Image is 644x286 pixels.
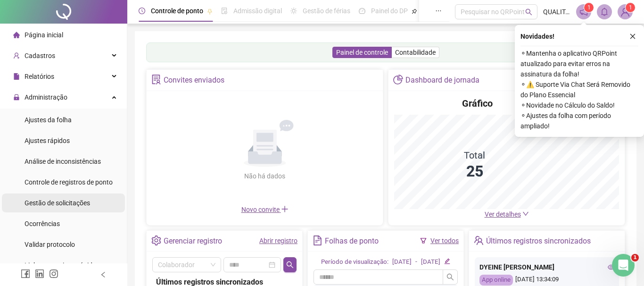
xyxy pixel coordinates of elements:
span: Novidades ! [520,31,554,42]
span: ⚬ ⚠️ Suporte Via Chat Será Removido do Plano Essencial [520,79,638,100]
span: Análise de inconsistências [25,158,101,165]
div: Período de visualização: [321,257,388,267]
sup: Atualize o seu contato no menu Meus Dados [626,3,635,12]
span: instagram [49,269,58,278]
span: sun [290,8,297,14]
div: DYEINE [PERSON_NAME] [479,262,614,272]
span: Relatórios [25,73,54,80]
span: linkedin [35,269,44,278]
span: left [100,271,107,278]
img: 53772 [618,5,632,19]
span: clock-circle [139,8,145,14]
span: eye [608,264,614,270]
span: pie-chart [393,75,403,84]
div: Convites enviados [164,72,224,88]
div: [DATE] 13:34:09 [479,275,614,286]
span: search [446,273,454,281]
div: [DATE] [421,257,440,267]
span: file-done [221,8,228,14]
span: lock [13,94,20,101]
span: Cadastros [25,52,55,59]
span: notification [579,8,588,16]
span: Admissão digital [233,7,282,15]
span: Ajustes rápidos [25,137,70,144]
span: filter [420,237,427,244]
span: down [522,210,529,217]
h4: Gráfico [462,97,493,110]
span: Gestão de solicitações [25,199,90,207]
span: Ocorrências [25,220,60,227]
sup: 1 [584,3,594,12]
iframe: Intercom live chat [612,254,635,277]
span: 1 [629,4,632,11]
span: file-text [313,236,322,245]
span: Ajustes da folha [25,116,72,124]
div: Não há dados [222,171,308,181]
div: - [415,257,417,267]
span: edit [444,258,450,264]
div: [DATE] [392,257,412,267]
span: ⚬ Ajustes da folha com período ampliado! [520,110,638,131]
span: 1 [631,254,639,261]
span: dashboard [359,8,365,14]
span: ⚬ Mantenha o aplicativo QRPoint atualizado para evitar erros na assinatura da folha! [520,48,638,79]
span: 1 [587,4,591,11]
span: plus [281,205,289,213]
span: ellipsis [435,8,442,14]
a: Ver todos [430,237,459,244]
span: Gestão de férias [303,7,350,15]
span: bell [600,8,609,16]
span: file [13,73,20,80]
span: Novo convite [241,206,289,213]
span: search [525,8,532,16]
span: Link para registro rápido [25,261,96,269]
div: Folhas de ponto [325,233,379,249]
span: QUALITÁ MAIS [543,7,570,17]
span: solution [151,75,161,84]
span: ⚬ Novidade no Cálculo do Saldo! [520,100,638,110]
span: pushpin [207,8,213,14]
span: Painel do DP [371,7,408,15]
span: Contabilidade [395,49,436,56]
span: search [286,261,294,269]
div: Gerenciar registro [164,233,222,249]
div: App online [479,275,513,286]
span: Ver detalhes [485,210,521,218]
span: Controle de ponto [151,7,203,15]
span: pushpin [412,8,417,14]
span: Painel de controle [336,49,388,56]
span: home [13,32,20,38]
span: Administração [25,93,67,101]
span: Validar protocolo [25,241,75,248]
span: close [629,33,636,40]
span: setting [151,236,161,245]
span: Página inicial [25,31,63,39]
span: facebook [21,269,30,278]
a: Abrir registro [259,237,297,244]
div: Últimos registros sincronizados [486,233,591,249]
span: Controle de registros de ponto [25,178,113,186]
span: user-add [13,52,20,59]
span: team [474,236,484,245]
div: Dashboard de jornada [405,72,479,88]
a: Ver detalhes down [485,210,529,218]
